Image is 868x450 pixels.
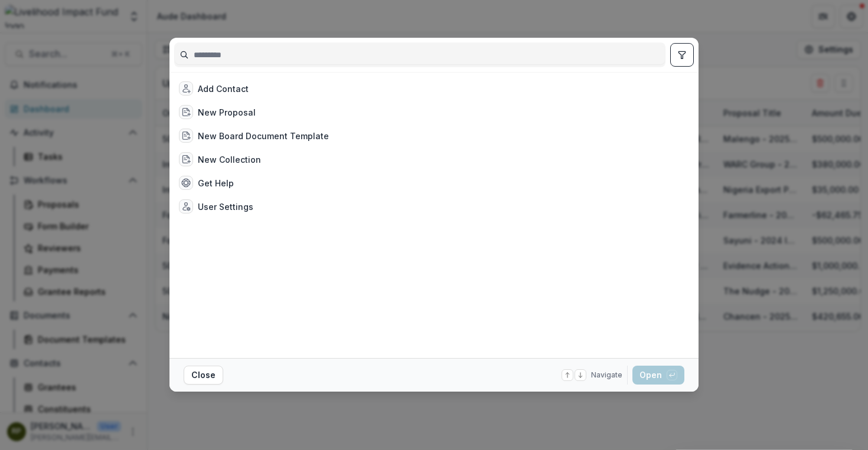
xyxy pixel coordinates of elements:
button: Close [184,366,223,385]
button: Open [632,366,684,385]
div: Get Help [198,177,234,189]
div: User Settings [198,201,253,213]
span: Navigate [591,370,622,380]
div: New Proposal [198,106,256,119]
div: New Board Document Template [198,130,329,142]
div: New Collection [198,153,261,166]
div: Add Contact [198,83,249,95]
button: toggle filters [670,43,694,67]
